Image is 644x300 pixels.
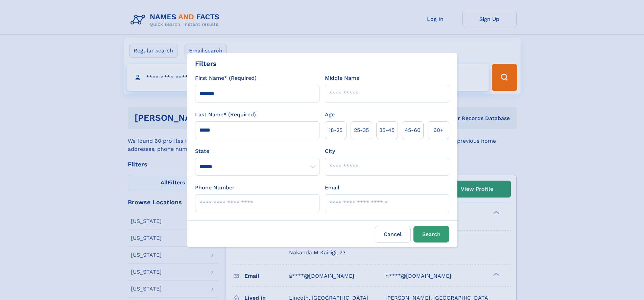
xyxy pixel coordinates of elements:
div: Filters [195,59,217,69]
label: Email [325,184,339,192]
label: Age [325,111,335,119]
label: Cancel [375,226,411,243]
label: Phone Number [195,184,235,192]
label: First Name* (Required) [195,74,257,82]
label: Last Name* (Required) [195,111,256,119]
span: 45‑60 [405,126,421,134]
span: 18‑25 [329,126,342,134]
span: 60+ [433,126,444,134]
span: 25‑35 [354,126,369,134]
label: State [195,147,319,155]
button: Search [413,226,449,243]
span: 35‑45 [379,126,395,134]
label: Middle Name [325,74,359,82]
label: City [325,147,335,155]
